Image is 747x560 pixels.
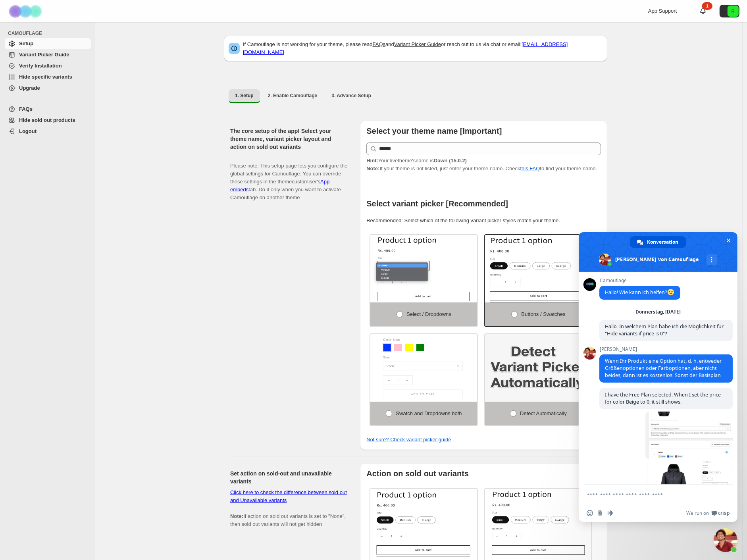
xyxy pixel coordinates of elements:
[366,158,467,164] span: Your live theme's name is
[370,489,477,556] img: Hide
[5,115,91,126] a: Hide sold out products
[686,510,709,516] span: We run on
[5,126,91,137] a: Logout
[605,391,721,405] span: I have the Free Plan selected. When I set the price for color Beige to 0, it still shows.
[366,158,378,164] strong: Hint:
[366,469,469,478] b: Action on sold out variants
[19,63,62,69] span: Verify Installation
[19,52,69,58] span: Variant Picker Guide
[702,2,712,10] div: 1
[19,85,40,91] span: Upgrade
[5,38,91,49] a: Setup
[605,289,675,296] span: Hallo! Wie kann ich helfen?
[366,165,379,171] strong: Note:
[732,9,735,13] text: R
[699,7,707,15] a: 1
[366,437,451,443] a: Not sure? Check variant picker guide
[521,311,565,317] span: Buttons / Swatches
[19,40,33,46] span: Setup
[718,510,730,516] span: Crisp
[366,127,502,135] b: Select your theme name [Important]
[607,510,614,516] span: Audionachricht aufzeichnen
[6,0,46,22] img: Camouflage
[394,41,441,47] a: Variant Picker Guide
[366,199,508,208] b: Select variant picker [Recommended]
[720,5,739,17] button: Avatar with initials R
[599,346,733,352] span: [PERSON_NAME]
[686,510,730,516] a: We run onCrisp
[19,128,37,134] span: Logout
[5,83,91,94] a: Upgrade
[5,71,91,83] a: Hide specific variants
[605,358,722,379] span: Wenn Ihr Produkt eine Option hat, d. h. entweder Größenoptionen oder Farboptionen, aber nicht bei...
[707,254,717,265] div: Mehr Kanäle
[635,310,681,314] div: Donnerstag, [DATE]
[19,74,72,80] span: Hide specific variants
[230,513,243,519] b: Note:
[485,334,592,402] img: Detect Automatically
[434,158,467,164] strong: Dawn (15.0.2)
[366,217,601,225] p: Recommended: Select which of the following variant picker styles match your theme.
[647,236,678,248] span: Konversation
[268,92,318,99] span: 2. Enable Camouflage
[370,235,477,302] img: Select / Dropdowns
[8,30,91,37] span: CAMOUFLAGE
[230,154,347,202] p: Please note: This setup page lets you configure the global settings for Camouflage. You can overr...
[5,49,91,60] a: Variant Picker Guide
[520,410,567,416] span: Detect Automatically
[370,334,477,402] img: Swatch and Dropdowns both
[728,6,739,17] span: Avatar with initials R
[724,236,733,244] span: Chat schließen
[587,510,593,516] span: Einen Emoji einfügen
[648,8,677,14] span: App Support
[5,104,91,115] a: FAQs
[19,106,33,112] span: FAQs
[599,278,680,283] span: Camouflage
[230,489,347,527] span: If action on sold out variants is set to "None", then sold out variants will not get hidden
[597,510,603,516] span: Datei senden
[396,410,462,416] span: Swatch and Dropdowns both
[19,117,75,123] span: Hide sold out products
[230,127,347,151] h2: The core setup of the app! Select your theme name, variant picker layout and action on sold out v...
[5,60,91,71] a: Verify Installation
[587,491,712,498] textarea: Verfassen Sie Ihre Nachricht…
[406,311,451,317] span: Select / Dropdowns
[630,236,686,248] div: Konversation
[485,489,592,556] img: Strike-through
[230,489,347,503] a: Click here to check the difference between sold out and Unavailable variants
[230,470,347,485] h2: Set action on sold-out and unavailable variants
[243,40,603,56] p: If Camouflage is not working for your theme, please read and or reach out to us via chat or email:
[235,92,254,99] span: 1. Setup
[485,235,592,302] img: Buttons / Swatches
[366,157,601,173] p: If your theme is not listed, just enter your theme name. Check to find your theme name.
[605,323,724,337] span: Hallo. In welchem Plan habe ich die Möglichkeit für "Hide variants if price is 0"?
[331,92,371,99] span: 3. Advance Setup
[520,165,540,171] a: this FAQ
[714,528,737,552] div: Chat schließen
[373,41,386,47] a: FAQs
